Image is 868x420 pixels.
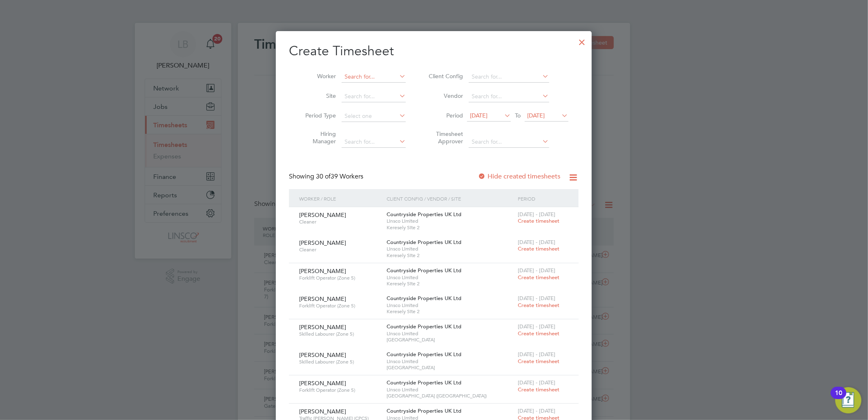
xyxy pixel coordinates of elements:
h2: Create Timesheet [289,43,579,60]
span: To [512,110,523,121]
span: Keresely Site 2 [387,252,514,259]
span: [DATE] - [DATE] [518,295,555,302]
input: Select one [342,111,406,122]
span: Forklift Operator (Zone 5) [299,275,380,281]
input: Search for... [469,71,549,83]
div: 10 [835,393,842,404]
span: Linsco Limited [387,274,514,281]
input: Search for... [342,136,406,148]
span: Countryside Properties UK Ltd [387,351,461,358]
span: Cleaner [299,246,380,253]
span: Countryside Properties UK Ltd [387,211,461,218]
span: [GEOGRAPHIC_DATA] [387,364,514,371]
label: Timesheet Approver [426,130,463,145]
span: Linsco Limited [387,358,514,365]
span: 30 of [316,172,331,181]
span: Keresely Site 2 [387,280,514,287]
span: Create timesheet [518,217,559,224]
span: Skilled Labourer (Zone 5) [299,331,380,337]
span: Create timesheet [518,330,559,337]
div: Worker / Role [297,189,385,208]
span: [DATE] - [DATE] [518,351,555,358]
span: [GEOGRAPHIC_DATA] ([GEOGRAPHIC_DATA]) [387,393,514,399]
button: Open Resource Center, 10 new notifications [835,387,861,413]
span: Linsco Limited [387,218,514,224]
span: Keresely Site 2 [387,224,514,231]
input: Search for... [469,136,549,148]
span: Linsco Limited [387,302,514,309]
span: Countryside Properties UK Ltd [387,323,461,330]
span: Countryside Properties UK Ltd [387,407,461,414]
label: Hiring Manager [299,130,336,145]
span: [PERSON_NAME] [299,295,346,303]
span: [PERSON_NAME] [299,211,346,219]
span: Cleaner [299,219,380,225]
span: Countryside Properties UK Ltd [387,239,461,246]
span: Linsco Limited [387,330,514,337]
span: Keresely Site 2 [387,308,514,315]
div: Client Config / Vendor / Site [385,189,516,208]
span: Create timesheet [518,245,559,252]
input: Search for... [342,91,406,102]
span: Countryside Properties UK Ltd [387,379,461,386]
span: [PERSON_NAME] [299,323,346,331]
div: Period [516,189,570,208]
label: Period [426,112,463,119]
label: Worker [299,72,336,80]
span: Linsco Limited [387,246,514,252]
span: Countryside Properties UK Ltd [387,267,461,274]
span: [GEOGRAPHIC_DATA] [387,336,514,343]
span: [PERSON_NAME] [299,408,346,415]
label: Vendor [426,92,463,99]
div: Showing [289,172,365,181]
span: [DATE] - [DATE] [518,267,555,274]
span: Forklift Operator (Zone 5) [299,303,380,309]
input: Search for... [469,91,549,102]
span: [DATE] - [DATE] [518,239,555,246]
span: [DATE] [470,112,488,119]
span: Linsco Limited [387,386,514,393]
span: 39 Workers [316,172,363,181]
span: [PERSON_NAME] [299,379,346,387]
span: Create timesheet [518,302,559,309]
span: Create timesheet [518,274,559,281]
label: Hide created timesheets [478,172,561,181]
input: Search for... [342,71,406,83]
span: [DATE] - [DATE] [518,211,555,218]
span: [DATE] [528,112,545,119]
span: Create timesheet [518,358,559,365]
span: [PERSON_NAME] [299,267,346,275]
span: Forklift Operator (Zone 5) [299,387,380,393]
span: [PERSON_NAME] [299,351,346,359]
span: [DATE] - [DATE] [518,407,555,414]
span: [DATE] - [DATE] [518,323,555,330]
span: Countryside Properties UK Ltd [387,295,461,302]
span: Skilled Labourer (Zone 5) [299,359,380,365]
span: Create timesheet [518,386,559,393]
span: [DATE] - [DATE] [518,379,555,386]
span: [PERSON_NAME] [299,239,346,246]
label: Period Type [299,112,336,119]
label: Site [299,92,336,99]
label: Client Config [426,72,463,80]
